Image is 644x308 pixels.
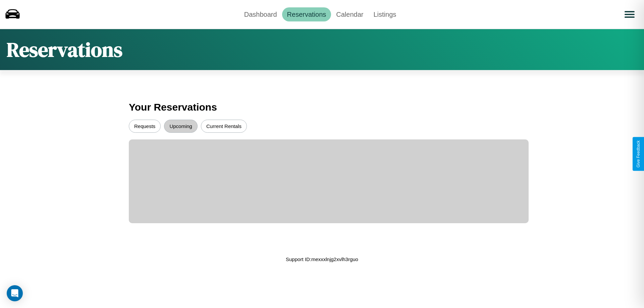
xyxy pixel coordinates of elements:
h1: Reservations [7,36,122,63]
a: Listings [368,7,401,21]
a: Calendar [331,7,368,21]
h3: Your Reservations [129,98,515,116]
a: Reservations [282,7,331,21]
div: Open Intercom Messenger [7,285,23,301]
button: Current Rentals [201,120,247,133]
button: Open menu [620,5,639,24]
div: Give Feedback [636,140,641,168]
button: Upcoming [164,120,198,133]
button: Requests [129,120,161,133]
a: Dashboard [239,7,282,21]
p: Support ID: mexxxlnjg2xvlh3rguo [286,255,358,264]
